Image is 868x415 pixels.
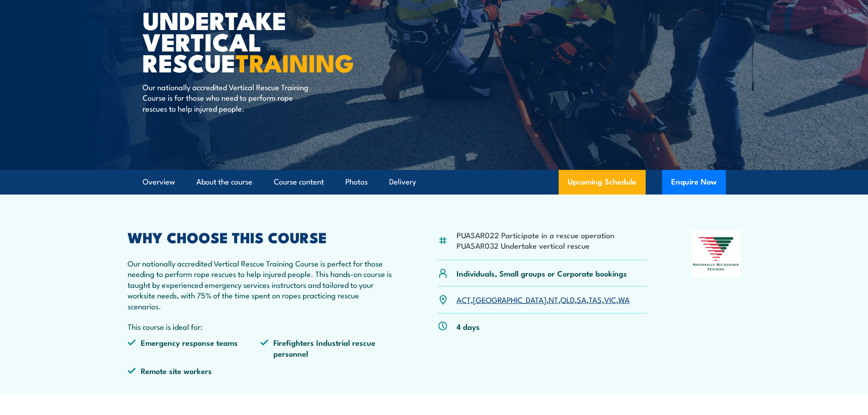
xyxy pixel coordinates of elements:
[457,240,614,251] li: PUASAR032 Undertake vertical rescue
[692,231,741,277] img: Nationally Recognised Training logo.
[143,9,368,73] h1: Undertake Vertical Rescue
[604,294,616,305] a: VIC
[559,170,646,195] a: Upcoming Schedule
[589,294,602,305] a: TAS
[457,294,630,305] p: , , , , , , ,
[457,268,627,278] p: Individuals, Small groups or Corporate bookings
[128,258,394,311] p: Our nationally accredited Vertical Rescue Training Course is perfect for those needing to perform...
[577,294,586,305] a: SA
[457,230,614,240] li: PUASAR022 Participate in a rescue operation
[143,170,175,194] a: Overview
[345,170,368,194] a: Photos
[196,170,252,194] a: About the course
[662,170,726,195] button: Enquire Now
[236,43,354,81] strong: TRAINING
[128,321,394,332] p: This course is ideal for:
[457,294,471,305] a: ACT
[457,321,480,332] p: 4 days
[389,170,416,194] a: Delivery
[274,170,324,194] a: Course content
[128,337,261,359] li: Emergency response teams
[128,231,394,243] h2: WHY CHOOSE THIS COURSE
[143,82,309,113] p: Our nationally accredited Vertical Rescue Training Course is for those who need to perform rope r...
[549,294,558,305] a: NT
[260,337,393,359] li: Firefighters Industrial rescue personnel
[128,365,261,376] li: Remote site workers
[618,294,630,305] a: WA
[560,294,575,305] a: QLD
[473,294,546,305] a: [GEOGRAPHIC_DATA]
